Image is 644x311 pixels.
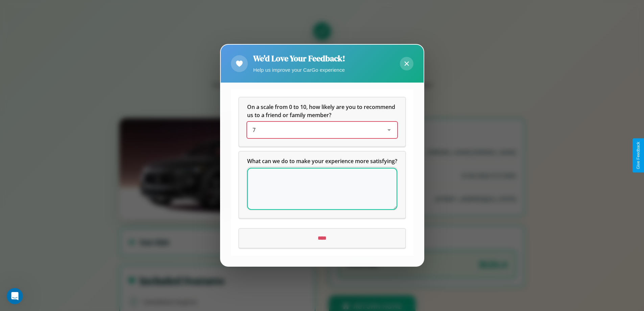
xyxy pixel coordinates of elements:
p: Help us improve your CarGo experience [253,65,345,74]
div: On a scale from 0 to 10, how likely are you to recommend us to a friend or family member? [239,98,405,147]
span: 7 [253,127,256,134]
h5: On a scale from 0 to 10, how likely are you to recommend us to a friend or family member? [247,103,397,119]
iframe: Intercom live chat [7,288,23,304]
div: Give Feedback [636,142,641,169]
h2: We'd Love Your Feedback! [253,53,345,64]
span: On a scale from 0 to 10, how likely are you to recommend us to a friend or family member? [247,104,397,119]
div: On a scale from 0 to 10, how likely are you to recommend us to a friend or family member? [247,122,397,138]
span: What can we do to make your experience more satisfying? [247,158,397,165]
